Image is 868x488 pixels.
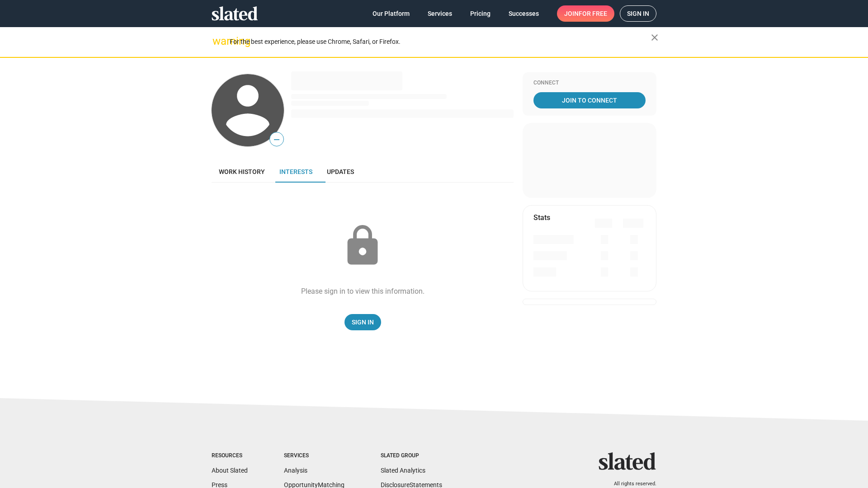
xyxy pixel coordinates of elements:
[381,452,442,460] div: Slated Group
[327,168,354,175] span: Updates
[428,5,452,22] span: Services
[533,92,646,108] a: Join To Connect
[535,92,644,108] span: Join To Connect
[340,223,385,268] mat-icon: lock
[557,5,614,22] a: Joinfor free
[352,314,374,330] span: Sign In
[284,452,344,460] div: Services
[320,161,361,183] a: Updates
[649,32,660,43] mat-icon: close
[627,6,649,21] span: Sign in
[212,452,248,460] div: Resources
[212,467,248,474] a: About Slated
[365,5,417,22] a: Our Platform
[564,5,607,22] span: Join
[533,213,550,222] mat-card-title: Stats
[284,467,307,474] a: Analysis
[463,5,498,22] a: Pricing
[270,134,283,145] span: —
[381,467,425,474] a: Slated Analytics
[212,36,223,47] mat-icon: warning
[279,168,312,175] span: Interests
[230,36,651,48] div: For the best experience, please use Chrome, Safari, or Firefox.
[420,5,459,22] a: Services
[620,5,656,22] a: Sign in
[509,5,539,22] span: Successes
[219,168,265,175] span: Work history
[212,161,272,183] a: Work history
[344,314,381,330] a: Sign In
[373,5,410,22] span: Our Platform
[470,5,491,22] span: Pricing
[501,5,546,22] a: Successes
[533,80,646,87] div: Connect
[301,286,425,296] div: Please sign in to view this information.
[272,161,320,183] a: Interests
[579,5,607,22] span: for free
